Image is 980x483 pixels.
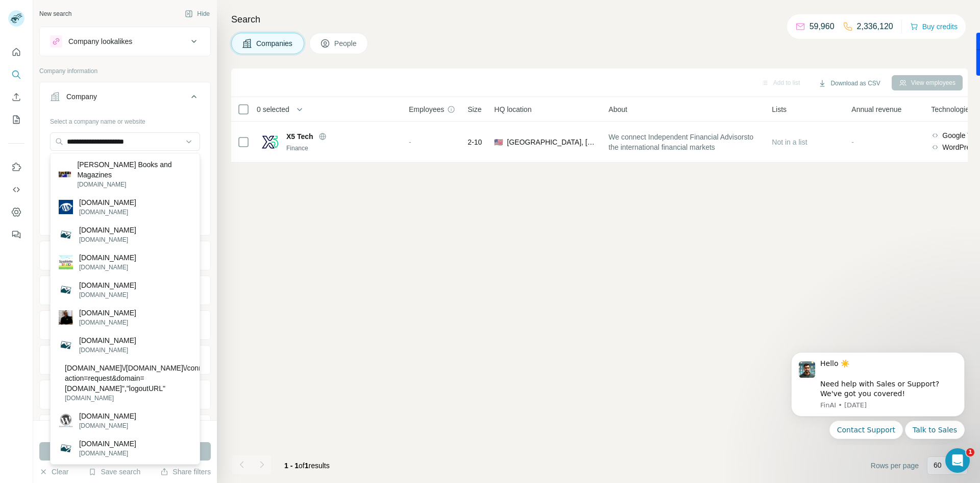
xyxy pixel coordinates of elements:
button: Share filters [160,467,211,477]
iframe: Intercom notifications message [776,343,980,445]
p: 60 [934,460,942,470]
button: My lists [8,110,24,129]
span: 0 selected [257,104,289,114]
span: 🇺🇸 [494,137,503,147]
span: - [409,138,411,146]
p: [PERSON_NAME] Books and Magazines [77,159,191,180]
span: About [608,104,627,114]
span: results [284,462,330,470]
span: Companies [256,38,293,49]
button: Feedback [8,225,24,244]
button: Quick start [8,43,24,61]
p: [DOMAIN_NAME] [77,180,191,189]
img: customize-wordpress.com [59,310,73,325]
p: [DOMAIN_NAME] [79,421,136,430]
p: [DOMAIN_NAME] [79,280,136,290]
span: [GEOGRAPHIC_DATA], [US_STATE] [507,137,596,147]
p: [DOMAIN_NAME] [79,208,136,217]
button: Enrich CSV [8,88,24,106]
button: Use Surfe API [8,180,24,199]
button: Keywords [40,417,210,442]
p: Company information [39,66,211,76]
span: Employees [409,104,444,114]
button: Dashboard [8,203,24,221]
img: codi-wordpress.com [59,283,73,297]
button: Use Surfe on LinkedIn [8,158,24,176]
span: WordPress, [942,142,979,152]
p: [DOMAIN_NAME] [79,225,136,235]
img: alwayswordpress.com [59,413,73,428]
img: letslearnwordpress.com [59,227,73,242]
button: Company [40,84,210,113]
button: Clear [39,467,68,477]
iframe: Intercom live chat [945,448,970,473]
span: Not in a list [772,138,807,146]
p: 59,960 [810,20,835,33]
span: People [334,38,358,49]
p: [DOMAIN_NAME] [79,252,136,263]
button: HQ location [40,278,210,303]
img: guru-wordpress.com [59,200,73,214]
span: 1 [966,448,974,456]
button: Company lookalikes [40,29,210,54]
span: - [851,138,854,146]
button: Buy credits [910,19,958,34]
p: [DOMAIN_NAME] [79,290,136,300]
p: [DOMAIN_NAME] [65,394,220,403]
img: Cameron's Books and Magazines [59,171,71,178]
p: [DOMAIN_NAME] [79,318,136,327]
div: Company lookalikes [68,36,132,47]
span: Annual revenue [851,104,901,114]
button: Industry [40,243,210,268]
p: [DOMAIN_NAME] [79,439,136,449]
img: bridgewordpress.com [59,338,73,352]
span: Technologies [931,104,973,114]
span: of [299,462,305,470]
button: Download as CSV [811,76,887,91]
img: sgwordpress.com [59,255,73,269]
div: Finance [286,144,397,153]
img: convertpsdtowordpress.com [59,441,73,455]
p: [DOMAIN_NAME] [79,308,136,318]
button: Save search [88,467,140,477]
p: [DOMAIN_NAME]\/[DOMAIN_NAME]\/connect\/?action=request&domain=[DOMAIN_NAME]","logoutURL" [65,363,220,394]
span: We connect Independent Financial Advisorsto the international financial markets [608,132,759,152]
span: Rows per page [871,461,919,471]
p: [DOMAIN_NAME] [79,263,136,272]
span: 1 - 1 [284,462,299,470]
span: 2-10 [468,137,482,147]
span: X5 Tech [286,131,313,142]
div: Select a company name or website [50,113,200,126]
button: Search [8,65,24,84]
button: Hide [178,6,217,21]
span: HQ location [494,104,531,114]
p: [DOMAIN_NAME] [79,449,136,458]
p: [DOMAIN_NAME] [79,335,136,346]
img: Logo of X5 Tech [262,134,278,150]
p: [DOMAIN_NAME] [79,411,136,421]
p: [DOMAIN_NAME] [79,235,136,244]
p: 2,336,120 [857,20,893,33]
span: 1 [305,462,309,470]
button: Employees (size) [40,348,210,372]
button: Annual revenue ($) [40,313,210,337]
div: New search [39,9,71,18]
span: Lists [772,104,787,114]
h4: Search [231,12,968,27]
p: [DOMAIN_NAME] [79,346,136,355]
p: [DOMAIN_NAME] [79,197,136,208]
button: Technologies [40,382,210,407]
div: Company [66,91,97,102]
span: Size [468,104,481,114]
